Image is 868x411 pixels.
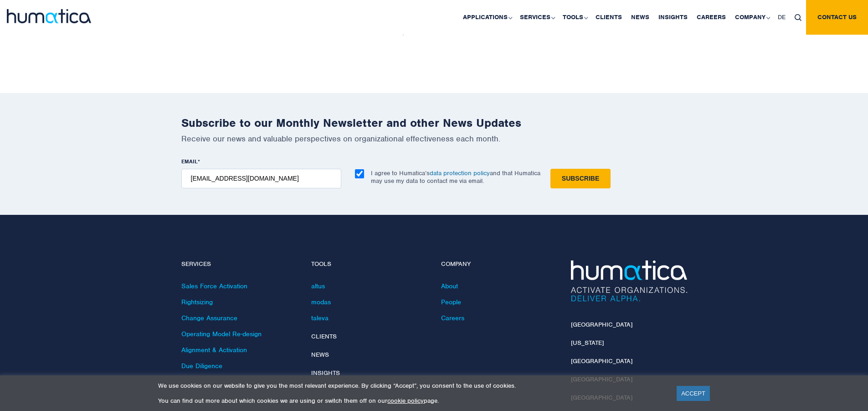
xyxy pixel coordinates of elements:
[441,282,458,290] a: About
[181,362,222,370] a: Due Diligence
[181,260,298,268] h4: Services
[181,330,262,338] a: Operating Model Re-design
[387,397,424,405] a: cookie policy
[371,169,540,185] p: I agree to Humatica’s and that Humatica may use my data to contact me via email.
[181,314,237,322] a: Change Assurance
[571,260,687,302] img: Humatica
[571,321,632,328] a: [GEOGRAPHIC_DATA]
[311,260,427,268] h4: Tools
[181,169,341,188] input: name@company.com
[430,169,490,177] a: data protection policy
[311,369,340,377] a: Insights
[355,169,364,178] input: I agree to Humatica’sdata protection policyand that Humatica may use my data to contact me via em...
[181,134,687,144] p: Receive our news and valuable perspectives on organizational effectiveness each month.
[311,298,331,306] a: modas
[311,282,325,290] a: altus
[441,314,464,322] a: Careers
[441,260,557,268] h4: Company
[795,14,801,21] img: search_icon
[311,314,329,322] a: taleva
[181,346,247,354] a: Alignment & Activation
[181,116,687,130] h2: Subscribe to our Monthly Newsletter and other News Updates
[7,9,91,23] img: logo
[571,357,632,365] a: [GEOGRAPHIC_DATA]
[181,158,198,165] span: EMAIL
[778,13,786,21] span: DE
[158,397,665,405] p: You can find out more about which cookies we are using or switch them off on our page.
[311,351,329,359] a: News
[441,298,461,306] a: People
[181,282,247,290] a: Sales Force Activation
[158,382,665,390] p: We use cookies on our website to give you the most relevant experience. By clicking “Accept”, you...
[571,339,604,347] a: [US_STATE]
[550,169,611,188] input: Subscribe
[181,298,213,306] a: Rightsizing
[677,386,710,401] a: ACCEPT
[311,333,337,340] a: Clients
